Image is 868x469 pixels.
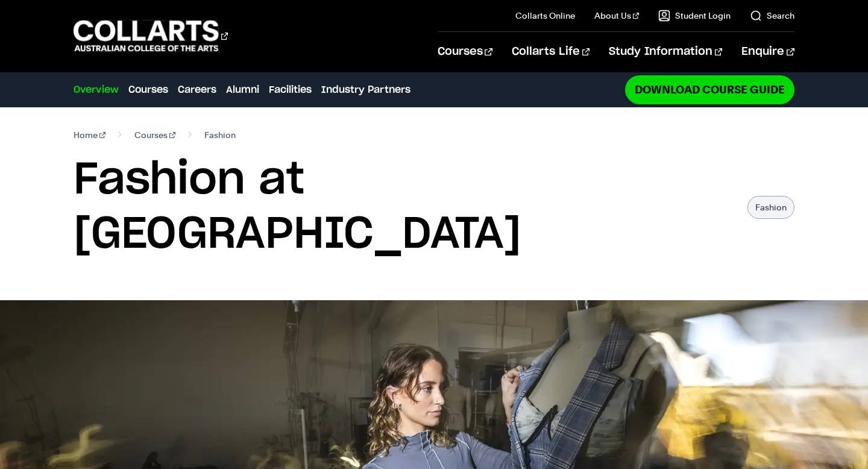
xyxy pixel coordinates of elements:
a: Courses [128,83,168,97]
a: Industry Partners [321,83,410,97]
div: Go to homepage [74,19,228,53]
span: Fashion [204,127,236,143]
a: Alumni [226,83,259,97]
a: Download Course Guide [625,75,794,104]
a: Facilities [269,83,312,97]
a: Search [750,10,794,22]
a: Courses [438,32,492,72]
a: Careers [178,83,216,97]
p: Fashion [747,196,794,219]
a: Study Information [609,32,722,72]
a: Student Login [658,10,731,22]
a: Enquire [741,32,794,72]
a: Home [74,127,105,143]
a: Collarts Life [512,32,590,72]
a: Collarts Online [515,10,575,22]
a: Courses [134,127,175,143]
h1: Fashion at [GEOGRAPHIC_DATA] [74,153,735,262]
a: Overview [74,83,119,97]
a: About Us [594,10,639,22]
